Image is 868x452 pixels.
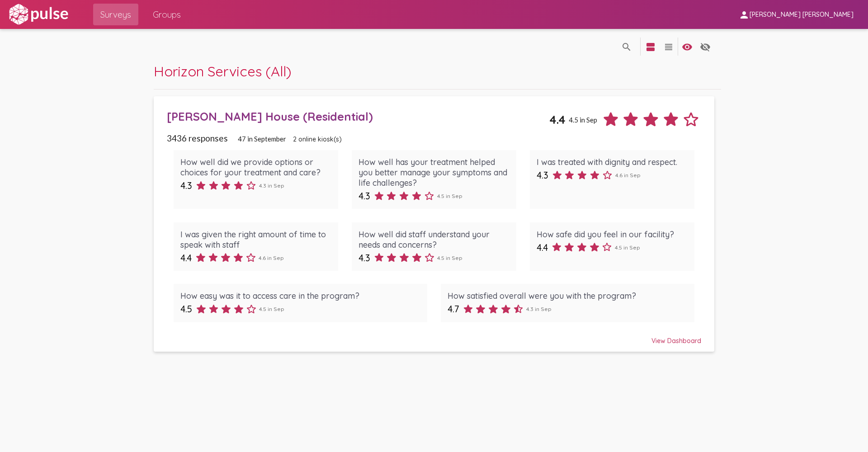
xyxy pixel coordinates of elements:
[618,38,636,56] button: language
[526,306,552,312] span: 4.3 in Sep
[167,109,549,123] div: [PERSON_NAME] House (Residential)
[663,42,674,52] mat-icon: language
[739,9,750,20] mat-icon: person
[448,303,459,315] span: 4.7
[180,252,192,264] span: 4.4
[537,157,688,167] div: I was treated with dignity and respect.
[167,329,701,345] div: View Dashboard
[437,254,462,261] span: 4.5 in Sep
[682,42,693,52] mat-icon: language
[259,182,284,189] span: 4.3 in Sep
[537,242,548,253] span: 4.4
[642,38,660,56] button: language
[437,193,462,199] span: 4.5 in Sep
[537,229,688,240] div: How safe did you feel in our facility?
[696,38,714,56] button: language
[153,6,181,23] span: Groups
[359,252,370,264] span: 4.3
[180,291,421,301] div: How easy was it to access care in the program?
[167,133,228,143] span: 3436 responses
[180,303,192,315] span: 4.5
[750,11,854,19] span: [PERSON_NAME] [PERSON_NAME]
[146,4,188,25] a: Groups
[154,96,715,352] a: [PERSON_NAME] House (Residential)4.44.5 in Sep3436 responses47 in September2 online kiosk(s)How w...
[660,38,678,56] button: language
[359,190,370,202] span: 4.3
[293,135,342,143] span: 2 online kiosk(s)
[93,4,138,25] a: Surveys
[259,254,284,261] span: 4.6 in Sep
[615,172,641,179] span: 4.6 in Sep
[537,169,548,181] span: 4.3
[645,42,656,52] mat-icon: language
[359,229,510,250] div: How well did staff understand your needs and concerns?
[259,306,284,312] span: 4.5 in Sep
[700,42,711,52] mat-icon: language
[100,6,131,23] span: Surveys
[359,157,510,188] div: How well has your treatment helped you better manage your symptoms and life challenges?
[180,180,192,191] span: 4.3
[678,38,696,56] button: language
[180,229,332,250] div: I was given the right amount of time to speak with staff
[180,157,332,178] div: How well did we provide options or choices for your treatment and care?
[7,3,70,26] img: white-logo.svg
[731,6,861,23] button: [PERSON_NAME] [PERSON_NAME]
[549,113,566,127] span: 4.4
[621,42,632,52] mat-icon: language
[154,62,292,80] span: Horizon Services (All)
[448,291,688,301] div: How satisfied overall were you with the program?
[569,116,597,124] span: 4.5 in Sep
[615,244,640,251] span: 4.5 in Sep
[238,135,286,143] span: 47 in September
